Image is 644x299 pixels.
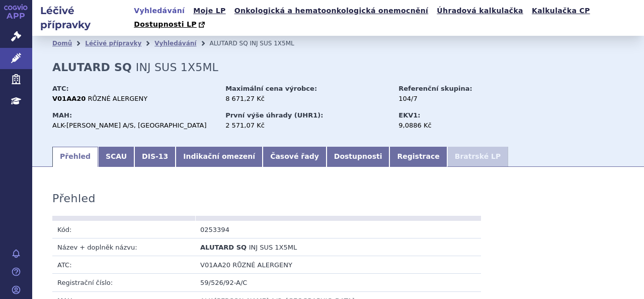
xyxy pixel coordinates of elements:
[134,147,176,167] a: DIS-13
[398,121,512,130] div: 9,0886 Kč
[154,40,196,47] a: Vyhledávání
[52,221,195,238] td: Kód:
[529,4,593,18] a: Kalkulačka CP
[52,147,98,167] a: Přehled
[52,238,195,256] td: Název + doplněk názvu:
[52,95,86,102] strong: V01AA20
[52,61,132,74] strong: ALUTARD SQ
[52,256,195,274] td: ATC:
[131,4,188,18] a: Vyhledávání
[250,40,294,47] span: INJ SUS 1X5ML
[85,40,141,47] a: Léčivé přípravky
[225,94,389,103] div: 8 671,27 Kč
[190,4,228,18] a: Moje LP
[88,95,148,102] span: RŮZNÉ ALERGENY
[209,40,248,47] span: ALUTARD SQ
[52,111,72,119] strong: MAH:
[131,18,210,32] a: Dostupnosti LP
[434,4,526,18] a: Úhradová kalkulačka
[52,274,195,291] td: Registrační číslo:
[32,4,131,32] h2: Léčivé přípravky
[389,147,447,167] a: Registrace
[398,85,472,92] strong: Referenční skupina:
[232,261,292,269] span: RŮZNÉ ALERGENY
[225,121,389,130] div: 2 571,07 Kč
[200,261,230,269] span: V01AA20
[136,61,218,74] span: INJ SUS 1X5ML
[200,244,247,251] span: ALUTARD SQ
[176,147,263,167] a: Indikační omezení
[52,192,96,205] h3: Přehled
[195,221,338,238] td: 0253394
[398,94,512,103] div: 104/7
[52,40,72,47] a: Domů
[225,111,323,119] strong: První výše úhrady (UHR1):
[327,147,390,167] a: Dostupnosti
[249,244,297,251] span: INJ SUS 1X5ML
[231,4,432,18] a: Onkologická a hematoonkologická onemocnění
[195,274,481,291] td: 59/526/92-A/C
[98,147,134,167] a: SCAU
[134,20,197,28] span: Dostupnosti LP
[52,121,216,130] div: ALK-[PERSON_NAME] A/S, [GEOGRAPHIC_DATA]
[225,85,317,92] strong: Maximální cena výrobce:
[52,85,69,92] strong: ATC:
[398,111,420,119] strong: EKV1:
[263,147,327,167] a: Časové řady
